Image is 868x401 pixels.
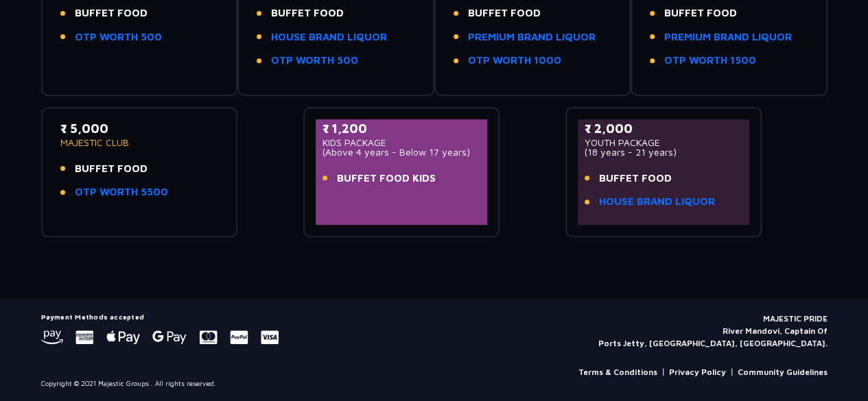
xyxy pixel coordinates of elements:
[468,29,596,45] a: PREMIUM BRAND LIQUOR
[271,53,358,69] a: OTP WORTH 500
[599,194,715,210] a: HOUSE BRAND LIQUOR
[60,119,219,138] p: ₹ 5,000
[75,5,148,21] span: BUFFET FOOD
[60,138,219,147] p: MAJESTIC CLUB
[599,171,672,186] span: BUFFET FOOD
[271,5,344,21] span: BUFFET FOOD
[75,29,162,45] a: OTP WORTH 500
[585,138,743,147] p: YOUTH PACKAGE
[337,171,436,186] span: BUFFET FOOD KIDS
[664,5,737,21] span: BUFFET FOOD
[322,119,481,138] p: ₹ 1,200
[75,161,148,177] span: BUFFET FOOD
[578,366,657,378] a: Terms & Conditions
[468,5,541,21] span: BUFFET FOOD
[41,313,279,321] h5: Payment Methods accepted
[271,29,387,45] a: HOUSE BRAND LIQUOR
[669,366,726,378] a: Privacy Policy
[585,119,743,138] p: ₹ 2,000
[585,147,743,157] p: (18 years - 21 years)
[322,147,481,157] p: (Above 4 years - Below 17 years)
[322,138,481,147] p: KIDS PACKAGE
[598,313,828,350] p: MAJESTIC PRIDE River Mandovi, Captain Of Ports Jetty, [GEOGRAPHIC_DATA], [GEOGRAPHIC_DATA].
[664,29,792,45] a: PREMIUM BRAND LIQUOR
[468,53,561,69] a: OTP WORTH 1000
[738,366,828,378] a: Community Guidelines
[75,184,168,200] a: OTP WORTH 5500
[664,53,756,69] a: OTP WORTH 1500
[41,378,216,389] p: Copyright © 2021 Majestic Groups . All rights reserved.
